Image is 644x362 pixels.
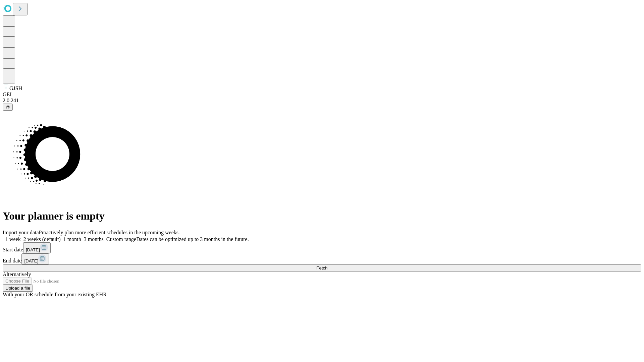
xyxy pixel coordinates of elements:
button: [DATE] [23,242,51,253]
span: GJSH [9,85,22,91]
div: End date [3,253,641,264]
span: With your OR schedule from your existing EHR [3,292,107,297]
div: Start date [3,242,641,253]
div: 2.0.241 [3,98,641,104]
span: 3 months [84,236,104,242]
div: GEI [3,92,641,98]
span: 1 week [5,236,21,242]
button: Upload a file [3,285,33,292]
span: [DATE] [24,258,38,263]
span: Import your data [3,230,39,235]
span: @ [5,105,10,110]
button: @ [3,104,13,111]
span: [DATE] [26,247,40,252]
span: 1 month [63,236,81,242]
span: Proactively plan more efficient schedules in the upcoming weeks. [39,230,180,235]
span: Alternatively [3,271,31,277]
button: [DATE] [21,253,49,264]
span: Custom range [106,236,136,242]
span: Fetch [316,265,327,270]
span: 2 weeks (default) [23,236,61,242]
span: Dates can be optimized up to 3 months in the future. [136,236,249,242]
button: Fetch [3,264,641,271]
h1: Your planner is empty [3,210,641,222]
